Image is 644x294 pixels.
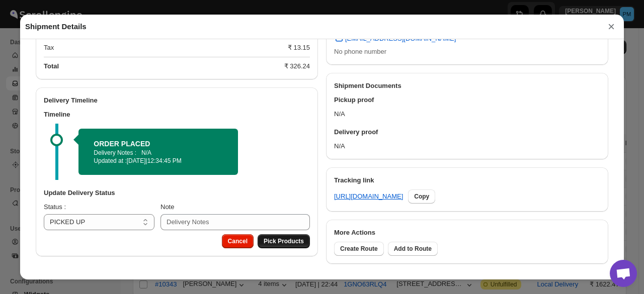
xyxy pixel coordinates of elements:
[94,157,223,165] p: Updated at :
[160,214,310,230] input: Delivery Notes
[258,234,310,248] button: Pick Products
[94,149,136,157] p: Delivery Notes :
[222,234,254,248] button: Cancel
[44,95,310,106] h2: Delivery Timeline
[284,61,310,71] div: ₹ 326.24
[94,139,223,149] h2: ORDER PLACED
[334,48,386,55] span: No phone number
[25,22,87,32] h2: Shipment Details
[408,189,435,204] button: Copy
[334,175,600,185] h3: Tracking link
[334,81,600,91] h2: Shipment Documents
[610,260,637,287] div: Open chat
[44,203,66,211] span: Status :
[228,237,248,245] span: Cancel
[334,127,600,137] h3: Delivery proof
[44,43,280,53] div: Tax
[44,62,59,70] b: Total
[264,237,304,245] span: Pick Products
[334,95,600,105] h3: Pickup proof
[334,242,384,256] button: Create Route
[160,203,174,211] span: Note
[604,20,619,34] button: ×
[288,43,310,53] div: ₹ 13.15
[340,245,378,253] span: Create Route
[388,242,438,256] button: Add to Route
[394,245,432,253] span: Add to Route
[414,192,429,201] span: Copy
[326,91,608,123] div: N/A
[334,228,600,238] h3: More Actions
[334,191,403,202] a: [URL][DOMAIN_NAME]
[141,149,151,157] p: N/A
[44,188,310,198] h3: Update Delivery Status
[326,123,608,159] div: N/A
[44,110,310,120] h3: Timeline
[127,157,182,164] span: [DATE] | 12:34:45 PM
